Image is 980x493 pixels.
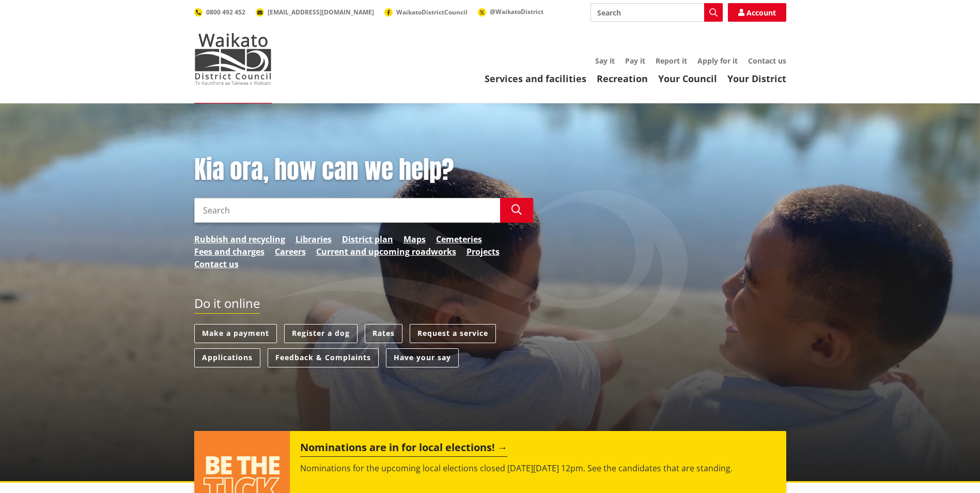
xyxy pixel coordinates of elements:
[656,56,687,66] a: Report it
[342,233,393,245] a: District plan
[300,441,507,457] h2: Nominations are in for local elections!
[490,7,543,16] span: @WaikatoDistrict
[275,245,306,258] a: Careers
[194,258,239,270] a: Contact us
[485,72,586,85] a: Services and facilities
[268,8,374,17] span: [EMAIL_ADDRESS][DOMAIN_NAME]
[403,233,426,245] a: Maps
[728,3,786,22] a: Account
[697,56,738,66] a: Apply for it
[597,72,648,85] a: Recreation
[194,296,260,314] h2: Do it online
[595,56,615,66] a: Say it
[300,462,775,474] p: Nominations for the upcoming local elections closed [DATE][DATE] 12pm. See the candidates that ar...
[194,155,533,185] h1: Kia ora, how can we help?
[386,348,459,367] a: Have your say
[727,72,786,85] a: Your District
[194,324,277,343] a: Make a payment
[268,348,379,367] a: Feedback & Complaints
[466,245,500,258] a: Projects
[256,8,374,17] a: [EMAIL_ADDRESS][DOMAIN_NAME]
[206,8,245,17] span: 0800 492 452
[748,56,786,66] a: Contact us
[478,7,543,16] a: @WaikatoDistrict
[295,233,332,245] a: Libraries
[194,233,285,245] a: Rubbish and recycling
[658,72,717,85] a: Your Council
[410,324,496,343] a: Request a service
[194,33,272,85] img: Waikato District Council - Te Kaunihera aa Takiwaa o Waikato
[384,8,468,17] a: WaikatoDistrictCouncil
[625,56,645,66] a: Pay it
[396,8,468,17] span: WaikatoDistrictCouncil
[284,324,357,343] a: Register a dog
[194,8,245,17] a: 0800 492 452
[316,245,456,258] a: Current and upcoming roadworks
[194,348,260,367] a: Applications
[194,245,265,258] a: Fees and charges
[590,3,723,22] input: Search input
[436,233,482,245] a: Cemeteries
[194,198,500,223] input: Search input
[365,324,402,343] a: Rates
